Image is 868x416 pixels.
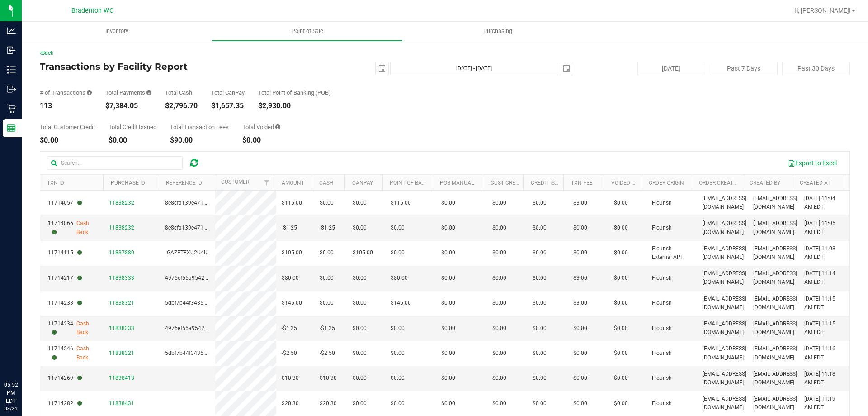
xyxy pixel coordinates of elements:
span: $0.00 [492,299,506,307]
div: Total Customer Credit [40,124,95,130]
span: Flourish [652,274,672,282]
span: Purchasing [471,27,524,35]
span: Flourish [652,299,672,307]
div: $0.00 [40,137,95,144]
span: $0.00 [353,399,367,408]
span: $0.00 [353,274,367,282]
span: [EMAIL_ADDRESS][DOMAIN_NAME] [703,320,746,337]
span: [DATE] 11:15 AM EDT [804,320,844,337]
span: -$1.25 [282,224,297,232]
span: $0.00 [614,199,628,207]
div: 113 [40,102,92,110]
span: [DATE] 11:05 AM EDT [804,219,844,236]
span: Cash Back [76,320,98,337]
iframe: Resource center [9,344,36,371]
span: [DATE] 11:18 AM EDT [804,370,844,387]
span: $0.00 [573,249,587,257]
span: $0.00 [353,324,367,333]
span: $3.00 [573,199,587,207]
p: 08/24 [4,405,18,412]
span: Bradenton WC [71,7,113,14]
span: [EMAIL_ADDRESS][DOMAIN_NAME] [753,244,797,262]
span: [DATE] 11:16 AM EDT [804,344,844,362]
span: $0.00 [533,349,547,358]
a: Reference ID [166,180,202,186]
span: [DATE] 11:04 AM EDT [804,194,844,211]
span: 11838321 [109,300,134,306]
span: [DATE] 11:19 AM EDT [804,395,844,412]
span: [EMAIL_ADDRESS][DOMAIN_NAME] [703,370,746,387]
span: $0.00 [492,374,506,383]
span: $0.00 [533,399,547,408]
a: Filter [259,175,274,190]
span: [EMAIL_ADDRESS][DOMAIN_NAME] [753,219,797,236]
inline-svg: Inbound [7,46,16,55]
span: $10.30 [282,374,299,383]
span: Hi, [PERSON_NAME]! [792,7,851,14]
span: $0.00 [391,399,405,408]
span: 11714217 [48,274,82,282]
span: $0.00 [573,224,587,232]
span: Flourish [652,349,672,358]
span: Flourish External API [652,244,692,262]
a: Created At [800,180,830,186]
span: Flourish [652,374,672,383]
inline-svg: Analytics [7,26,16,35]
span: $0.00 [614,349,628,358]
h4: Transactions by Facility Report [40,62,310,72]
span: $0.00 [492,199,506,207]
div: $90.00 [170,137,229,144]
span: $20.30 [320,399,337,408]
a: Inventory [22,22,212,41]
a: Order Created By [699,180,748,186]
span: 11714282 [48,399,82,408]
div: # of Transactions [40,90,92,96]
a: POB Manual [440,180,474,186]
span: $0.00 [614,274,628,282]
span: -$2.50 [282,349,297,358]
span: 11838333 [109,275,134,281]
a: Amount [282,180,304,186]
span: GAZETEXU2U4U [167,249,208,256]
div: $7,384.05 [105,102,151,110]
span: 11714233 [48,299,82,307]
span: $0.00 [353,374,367,383]
span: $0.00 [441,249,455,257]
a: TXN ID [47,180,64,186]
span: $0.00 [533,299,547,307]
span: $105.00 [353,249,373,257]
a: Order Origin [649,180,684,186]
span: $20.30 [282,399,299,408]
span: [EMAIL_ADDRESS][DOMAIN_NAME] [703,395,746,412]
inline-svg: Outbound [7,85,16,94]
span: $80.00 [282,274,299,282]
span: $0.00 [533,199,547,207]
span: -$2.50 [320,349,335,358]
span: $0.00 [614,324,628,333]
span: [EMAIL_ADDRESS][DOMAIN_NAME] [753,370,797,387]
span: $0.00 [353,199,367,207]
span: $0.00 [391,374,405,383]
a: Cash [319,180,334,186]
span: $0.00 [492,324,506,333]
div: Total Payments [105,90,151,96]
inline-svg: Reports [7,124,16,133]
button: Export to Excel [782,155,843,171]
span: [EMAIL_ADDRESS][DOMAIN_NAME] [703,295,746,312]
span: $3.00 [573,274,587,282]
a: Created By [750,180,780,186]
a: Point of Banking (POB) [390,180,454,186]
span: $0.00 [614,399,628,408]
div: Total Cash [165,90,198,96]
input: Search... [47,156,183,170]
a: Customer [221,179,249,185]
span: $0.00 [441,274,455,282]
inline-svg: Inventory [7,65,16,74]
span: select [560,62,573,75]
span: $0.00 [492,274,506,282]
span: select [376,62,388,75]
span: $0.00 [320,249,334,257]
span: 5dbf7b44f34353085af28c9e39be1af0 [165,300,259,306]
span: Inventory [93,27,141,35]
div: $1,657.35 [211,102,245,110]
